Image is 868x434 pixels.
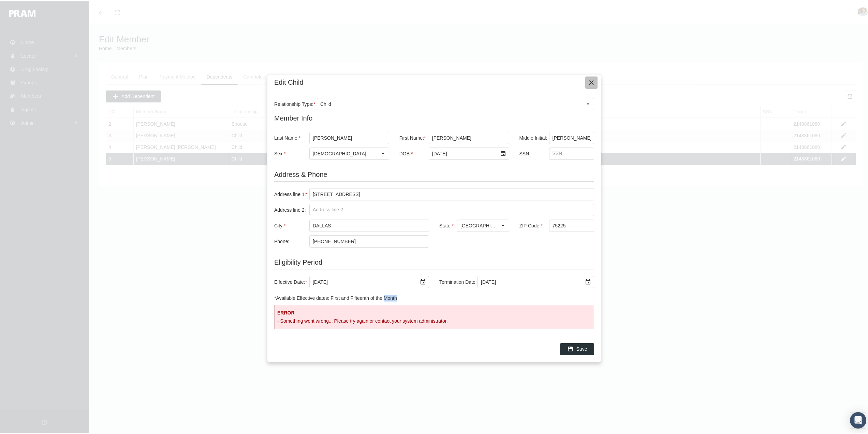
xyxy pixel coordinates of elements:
[277,317,591,323] div: - Something went wrong... Please try again or contact your system administrator.
[497,146,509,158] div: Select
[519,134,547,139] span: Middle Initial:
[274,190,306,196] span: Address line 1:
[576,345,587,350] span: Save
[274,294,594,300] div: *Available Effective dates: First and Fifteenth of the Month
[274,100,313,106] span: Relationship Type:
[439,278,477,283] span: Termination Date:
[582,97,594,109] div: Select
[399,134,424,139] span: First Name:
[582,275,594,286] div: Select
[274,206,306,211] span: Address line 2:
[497,219,509,230] div: Select
[560,342,594,354] div: Save
[274,222,284,227] span: City:
[274,76,304,86] div: Edit Child
[277,308,591,315] p: ERROR
[399,150,411,155] span: DOB:
[585,75,598,87] div: Close
[274,113,312,121] span: Member Info
[274,169,327,177] span: Address & Phone
[377,146,389,158] div: Select
[519,222,541,227] span: ZIP Code:
[274,150,284,155] span: Sex:
[519,150,531,155] span: SSN:
[850,411,866,427] div: Open Intercom Messenger
[417,275,429,286] div: Select
[274,278,305,283] span: Effective Date:
[274,237,289,243] span: Phone:
[274,134,299,139] span: Last Name:
[274,257,322,265] span: Eligibility Period
[439,222,452,227] span: State:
